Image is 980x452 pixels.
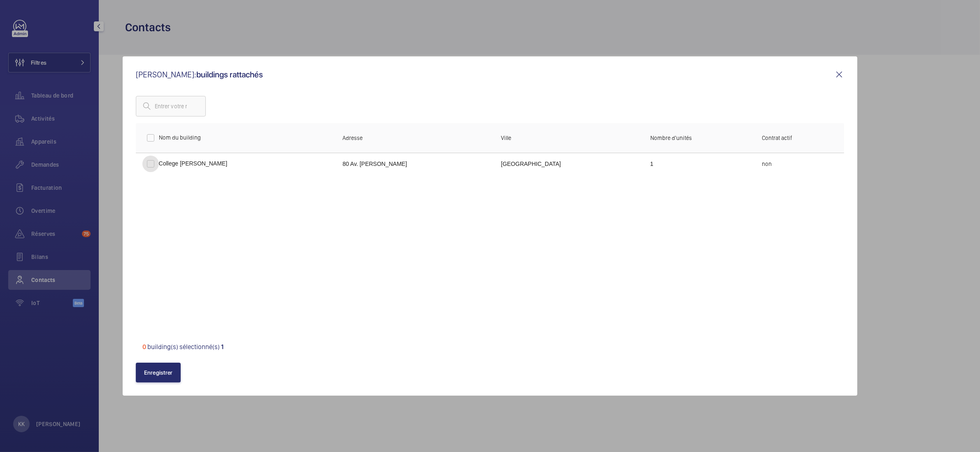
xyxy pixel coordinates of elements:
[196,70,263,79] span: buildings rattachés
[136,153,336,174] td: College [PERSON_NAME]
[136,96,206,116] input: Entrer votre recherche
[762,161,772,167] span: non
[501,135,511,141] span: Ville
[644,153,755,174] td: 1
[147,343,220,351] span: building(s) sélectionné(s)
[142,343,146,351] span: 0
[494,153,644,174] td: [GEOGRAPHIC_DATA]
[159,134,201,141] span: Nom du building
[342,135,363,141] span: Adresse
[221,343,223,351] span: 1
[336,153,494,174] td: 80 Av. [PERSON_NAME]
[136,70,835,79] p: [PERSON_NAME]:
[762,135,792,141] span: Contrat actif
[650,135,692,141] span: Nombre d'unités
[136,363,181,382] button: Enregistrer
